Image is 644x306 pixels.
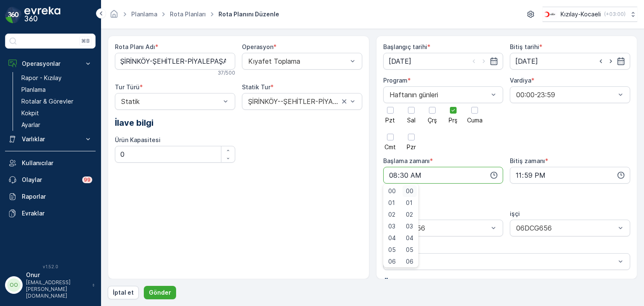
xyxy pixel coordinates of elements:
[604,11,626,18] p: ( +03:00 )
[388,187,396,195] span: 00
[510,43,539,50] label: Bitiş tarihi
[561,10,601,18] p: Kızılay-Kocaeli
[108,286,139,299] button: İptal et
[406,234,413,242] span: 04
[22,60,79,68] p: Operasyonlar
[5,171,96,188] a: Olaylar99
[383,157,430,164] label: Başlama zamanı
[149,288,171,297] p: Gönder
[26,271,88,279] p: Onur
[388,199,395,207] span: 01
[428,117,437,123] span: Çrş
[406,222,413,231] span: 03
[84,176,91,183] p: 99
[242,83,270,91] label: Statik Tur
[383,184,418,267] ul: Menu
[384,144,396,150] span: Cmt
[510,157,545,164] label: Bitiş zamanı
[21,74,62,82] p: Rapor - Kızılay
[388,234,396,242] span: 04
[388,257,396,266] span: 06
[7,278,21,292] div: OO
[406,187,413,195] span: 00
[388,210,395,219] span: 02
[21,121,40,129] p: Ayarlar
[115,43,155,50] label: Rota Planı Adı
[510,53,630,70] input: dd/mm/yyyy
[5,188,96,205] a: Raporlar
[21,86,46,94] p: Planlama
[383,77,408,84] label: Program
[383,53,504,70] input: dd/mm/yyyy
[449,117,457,123] span: Prş
[144,286,176,299] button: Gönder
[131,10,157,18] a: Planlama
[383,43,427,50] label: Başlangıç tarihi
[388,222,395,231] span: 03
[5,205,96,222] a: Evraklar
[170,10,206,18] a: Rota Planları
[113,288,134,297] p: İptal et
[383,277,631,289] p: Önemli Konumlar
[24,7,60,23] img: logo_dark-DEwI_e13.png
[26,279,88,299] p: [EMAIL_ADDRESS][PERSON_NAME][DOMAIN_NAME]
[406,257,413,266] span: 06
[21,97,73,106] p: Rotalar & Görevler
[22,159,92,167] p: Kullanıcılar
[115,136,161,143] label: Ürün Kapasitesi
[242,43,273,50] label: Operasyon
[5,264,96,269] span: v 1.52.0
[18,96,96,107] a: Rotalar & Görevler
[5,7,22,23] img: logo
[115,117,153,129] span: İlave bilgi
[5,131,96,148] button: Varlıklar
[407,144,416,150] span: Pzr
[22,209,92,218] p: Evraklar
[18,72,96,84] a: Rapor - Kızılay
[22,176,77,184] p: Olaylar
[109,13,119,20] a: Ana Sayfa
[22,192,92,201] p: Raporlar
[385,117,395,123] span: Pzt
[543,10,557,19] img: k%C4%B1z%C4%B1lay_0jL9uU1.png
[18,107,96,119] a: Kokpit
[218,70,235,76] p: 37 / 500
[5,271,96,299] button: OOOnur[EMAIL_ADDRESS][PERSON_NAME][DOMAIN_NAME]
[390,257,616,267] p: Seç
[21,109,39,117] p: Kokpit
[5,55,96,72] button: Operasyonlar
[18,84,96,96] a: Planlama
[406,199,413,207] span: 01
[388,246,396,254] span: 05
[22,135,79,143] p: Varlıklar
[467,117,483,123] span: Cuma
[81,38,90,44] p: ⌘B
[217,10,281,18] span: Rota Planını Düzenle
[115,83,140,91] label: Tur Türü
[510,210,520,217] label: işçi
[18,119,96,131] a: Ayarlar
[543,7,637,22] button: Kızılay-Kocaeli(+03:00)
[510,77,531,84] label: Vardiya
[406,210,413,219] span: 02
[407,117,415,123] span: Sal
[406,246,413,254] span: 05
[5,155,96,171] a: Kullanıcılar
